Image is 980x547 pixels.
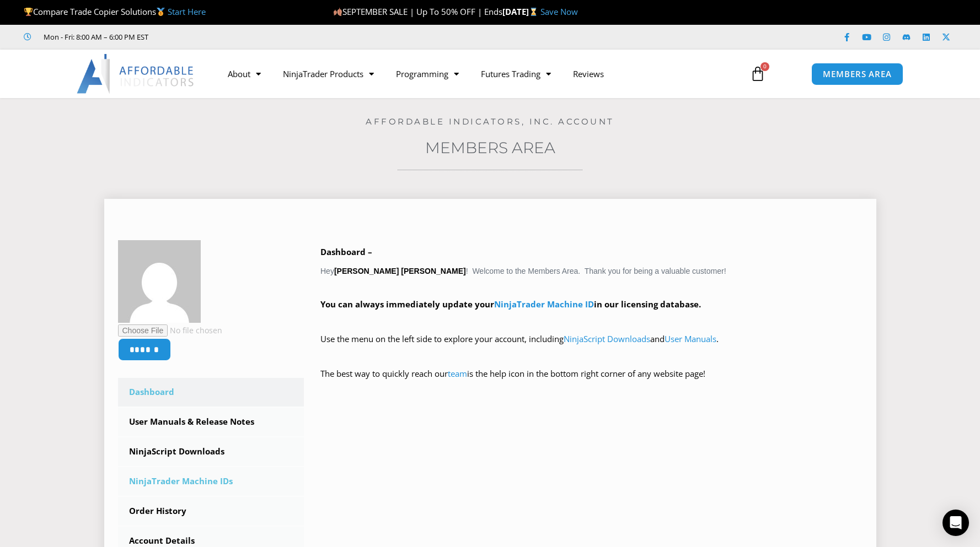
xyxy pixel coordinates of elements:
[320,332,863,362] p: Use the menu on the left side to explore your account, including and .
[217,61,272,86] a: About
[24,8,33,16] img: 🏆
[41,30,148,44] span: Mon - Fri: 8:00 AM – 6:00 PM EST
[157,8,165,16] img: 🥇
[118,437,304,466] a: NinjaScript Downloads
[334,8,342,16] img: 🍂
[502,6,540,17] strong: [DATE]
[164,31,329,42] iframe: Customer reviews powered by Trustpilot
[24,6,206,17] span: Compare Trade Copier Solutions
[77,54,195,94] img: LogoAI | Affordable Indicators – NinjaTrader
[823,70,892,78] span: MEMBERS AREA
[425,138,555,157] a: Members Area
[562,61,615,86] a: Reviews
[540,6,578,17] a: Save Now
[366,116,614,127] a: Affordable Indicators, Inc. Account
[665,333,716,344] a: User Manuals
[385,61,470,86] a: Programming
[564,333,650,344] a: NinjaScript Downloads
[118,378,304,407] a: Dashboard
[118,240,201,323] img: 1b06e9111ee0101c207c4702d5422459008bd29a59ef69b098d66700a4c9c079
[320,366,863,397] p: The best way to quickly reach our is the help icon in the bottom right corner of any website page!
[733,58,782,90] a: 0
[320,245,863,397] div: Hey ! Welcome to the Members Area. Thank you for being a valuable customer!
[333,6,502,17] span: SEPTEMBER SALE | Up To 50% OFF | Ends
[761,62,769,71] span: 0
[320,246,372,257] b: Dashboard –
[470,61,562,86] a: Futures Trading
[168,6,206,17] a: Start Here
[494,299,594,310] a: NinjaTrader Machine ID
[334,267,466,275] strong: [PERSON_NAME] [PERSON_NAME]
[529,8,538,16] img: ⌛
[448,368,467,379] a: team
[272,61,385,86] a: NinjaTrader Products
[942,510,969,536] div: Open Intercom Messenger
[118,408,304,436] a: User Manuals & Release Notes
[118,467,304,496] a: NinjaTrader Machine IDs
[118,497,304,526] a: Order History
[217,61,737,86] nav: Menu
[320,299,701,310] strong: You can always immediately update your in our licensing database.
[811,63,903,85] a: MEMBERS AREA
